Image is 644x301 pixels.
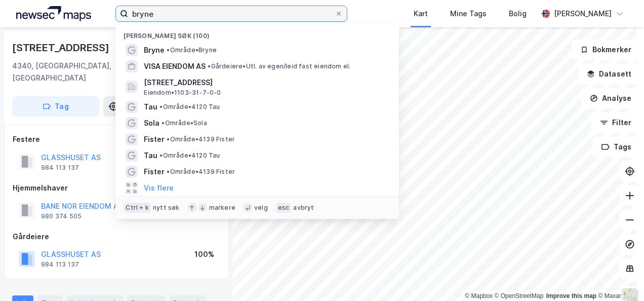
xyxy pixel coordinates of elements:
[414,8,428,20] div: Kart
[554,8,612,20] div: [PERSON_NAME]
[144,133,165,145] span: Fister
[293,204,314,212] div: avbryt
[144,166,165,178] span: Fister
[144,44,165,56] span: Bryne
[41,164,79,172] div: 984 113 137
[276,203,292,213] div: esc
[16,6,91,21] img: logo.a4113a55bc3d86da70a041830d287a7e.svg
[593,252,644,301] iframe: Chat Widget
[546,292,596,299] a: Improve this map
[254,204,268,212] div: velg
[162,119,207,127] span: Område • Sola
[572,40,640,60] button: Bokmerker
[144,101,157,113] span: Tau
[115,24,399,42] div: [PERSON_NAME] søk (100)
[465,292,493,299] a: Mapbox
[41,212,82,220] div: 980 374 505
[167,135,235,143] span: Område • 4139 Fister
[128,6,334,21] input: Søk på adresse, matrikkel, gårdeiere, leietakere eller personer
[159,103,163,110] span: •
[144,60,206,72] span: VISA EIENDOM AS
[167,135,170,143] span: •
[144,117,159,129] span: Sola
[159,103,220,111] span: Område • 4120 Tau
[12,40,111,56] div: [STREET_ADDRESS]
[495,292,544,299] a: OpenStreetMap
[450,8,487,20] div: Mine Tags
[13,133,220,145] div: Festere
[13,182,220,194] div: Hjemmelshaver
[581,88,640,108] button: Analyse
[12,96,99,117] button: Tag
[167,46,170,54] span: •
[578,64,640,84] button: Datasett
[593,252,644,301] div: Kontrollprogram for chat
[209,204,235,212] div: markere
[41,260,79,269] div: 984 113 137
[144,182,174,194] button: Vis flere
[208,62,350,70] span: Gårdeiere • Utl. av egen/leid fast eiendom el.
[208,62,211,70] span: •
[509,8,527,20] div: Bolig
[13,231,220,243] div: Gårdeiere
[194,248,214,260] div: 100%
[144,77,387,89] span: [STREET_ADDRESS]
[144,149,157,162] span: Tau
[591,112,640,133] button: Filter
[12,60,180,84] div: 4340, [GEOGRAPHIC_DATA], [GEOGRAPHIC_DATA]
[167,168,235,176] span: Område • 4139 Fister
[153,204,180,212] div: nytt søk
[124,203,151,213] div: Ctrl + k
[159,152,163,159] span: •
[167,168,170,175] span: •
[144,89,221,97] span: Eiendom • 1103-31-7-0-0
[162,119,165,127] span: •
[167,46,217,54] span: Område • Bryne
[159,152,220,160] span: Område • 4120 Tau
[593,137,640,157] button: Tags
